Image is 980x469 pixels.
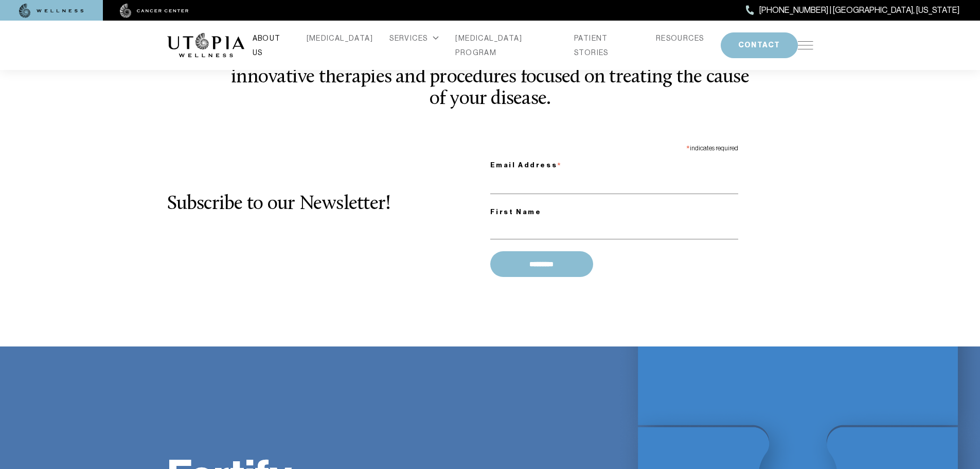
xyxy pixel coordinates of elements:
[455,31,558,60] a: [MEDICAL_DATA] PROGRAM
[253,31,290,60] a: ABOUT US
[490,154,738,173] label: Email Address
[120,4,189,18] img: cancer center
[574,31,639,60] a: PATIENT STORIES
[759,4,959,17] span: [PHONE_NUMBER] | [GEOGRAPHIC_DATA], [US_STATE]
[167,194,490,215] h2: Subscribe to our Newsletter!
[798,41,813,49] img: icon-hamburger
[746,4,959,17] a: [PHONE_NUMBER] | [GEOGRAPHIC_DATA], [US_STATE]
[490,140,738,154] div: indicates required
[307,31,373,45] a: [MEDICAL_DATA]
[222,45,758,111] h3: Utopia Wellness takes a six-prong approach to disease that involves innovative therapies and proc...
[19,4,84,18] img: wellness
[721,32,798,58] button: CONTACT
[490,206,738,218] label: First Name
[167,33,244,58] img: logo
[389,31,439,45] div: SERVICES
[656,31,704,45] a: RESOURCES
